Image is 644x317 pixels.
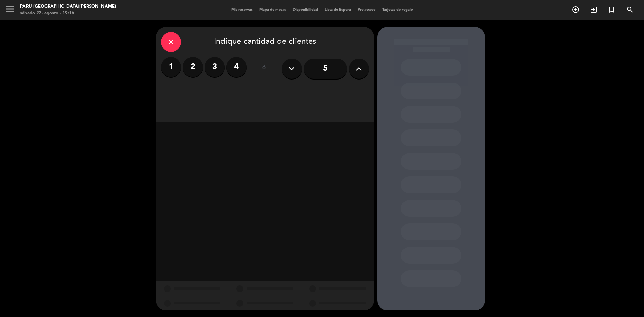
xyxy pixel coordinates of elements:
i: close [167,38,175,46]
span: Mis reservas [228,8,256,12]
span: Lista de Espera [321,8,354,12]
span: Pre-acceso [354,8,379,12]
label: 4 [226,57,247,77]
div: sábado 23. agosto - 19:16 [20,10,116,17]
span: Tarjetas de regalo [379,8,416,12]
i: search [626,6,634,14]
label: 2 [183,57,203,77]
div: Paru [GEOGRAPHIC_DATA][PERSON_NAME] [20,3,116,10]
label: 1 [161,57,181,77]
button: menu [5,4,15,16]
span: Mapa de mesas [256,8,289,12]
div: Indique cantidad de clientes [161,32,369,52]
i: add_circle_outline [572,6,580,14]
i: exit_to_app [590,6,598,14]
label: 3 [205,57,225,77]
i: turned_in_not [608,6,616,14]
div: ó [253,57,275,81]
i: menu [5,4,15,14]
span: Disponibilidad [289,8,321,12]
